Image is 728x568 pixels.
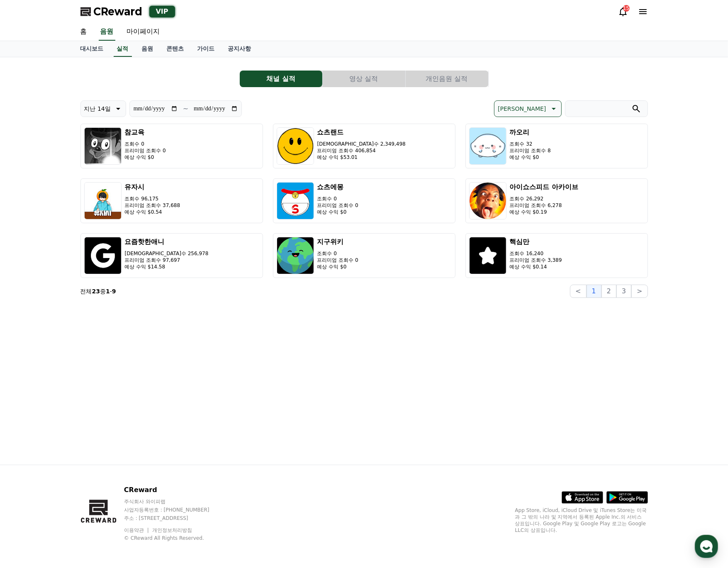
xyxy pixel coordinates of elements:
[124,485,225,495] p: CReward
[124,527,150,533] a: 이용약관
[2,263,55,284] a: 홈
[124,535,225,541] p: © CReward All Rights Reserved.
[84,237,122,274] img: 요즘핫한애니
[125,237,209,247] h3: 요즘핫한애니
[112,288,116,295] strong: 9
[510,209,579,215] p: 예상 수익 $0.19
[125,147,166,154] p: 프리미엄 조회수 0
[125,141,166,147] p: 조회수 0
[84,103,111,115] p: 지난 14일
[277,127,314,165] img: 쇼츠랜드
[74,23,94,41] a: 홈
[76,276,86,283] span: 대화
[125,182,180,192] h3: 유자시
[317,147,406,154] p: 프리미엄 조회수 406,854
[406,71,489,87] a: 개인음원 실적
[124,498,225,505] p: 주식회사 와이피랩
[125,257,209,263] p: 프리미엄 조회수 97,697
[317,127,406,137] h3: 쇼츠랜드
[494,100,561,117] button: [PERSON_NAME]
[323,71,405,87] button: 영상 실적
[277,237,314,274] img: 지구위키
[125,202,180,209] p: 프리미엄 조회수 37,688
[317,154,406,161] p: 예상 수익 $53.01
[273,124,455,168] button: 쇼츠랜드 [DEMOGRAPHIC_DATA]수 2,349,498 프리미엄 조회수 406,854 예상 수익 $53.01
[317,237,358,247] h3: 지구위키
[510,263,562,270] p: 예상 수익 $0.14
[149,6,175,17] div: VIP
[317,263,358,270] p: 예상 수익 $0
[152,527,192,533] a: 개인정보처리방침
[616,285,631,298] button: 3
[125,195,180,202] p: 조회수 96,175
[465,233,648,278] button: 핵심만 조회수 16,240 프리미엄 조회수 3,389 예상 수익 $0.14
[277,182,314,219] img: 쇼츠에몽
[125,209,180,215] p: 예상 수익 $0.54
[618,7,628,17] a: 15
[510,250,562,257] p: 조회수 16,240
[469,237,506,274] img: 핵심만
[317,195,358,202] p: 조회수 0
[125,154,166,161] p: 예상 수익 $0
[183,104,188,114] p: ~
[317,141,406,147] p: [DEMOGRAPHIC_DATA]수 2,349,498
[317,209,358,215] p: 예상 수익 $0
[240,71,322,87] button: 채널 실적
[510,237,562,247] h3: 핵심만
[80,100,126,117] button: 지난 14일
[125,250,209,257] p: [DEMOGRAPHIC_DATA]수 256,978
[128,275,138,282] span: 설정
[631,285,648,298] button: >
[570,285,586,298] button: <
[114,41,132,57] a: 실적
[510,202,579,209] p: 프리미엄 조회수 6,278
[510,141,551,147] p: 조회수 32
[74,41,110,57] a: 대시보드
[510,147,551,154] p: 프리미엄 조회수 8
[587,285,601,298] button: 1
[465,124,648,168] button: 까오리 조회수 32 프리미엄 조회수 8 예상 수익 $0
[92,288,100,295] strong: 23
[510,195,579,202] p: 조회수 26,292
[191,41,222,57] a: 가이드
[135,41,160,57] a: 음원
[510,127,551,137] h3: 까오리
[160,41,191,57] a: 콘텐츠
[80,124,263,168] button: 참교육 조회수 0 프리미엄 조회수 0 예상 수익 $0
[317,182,358,192] h3: 쇼츠에몽
[106,288,110,295] strong: 1
[273,233,455,278] button: 지구위키 조회수 0 프리미엄 조회수 0 예상 수익 $0
[84,182,122,219] img: 유자시
[107,263,159,284] a: 설정
[55,263,107,284] a: 대화
[469,182,506,219] img: 아이쇼스피드 아카이브
[125,263,209,270] p: 예상 수익 $14.58
[317,250,358,257] p: 조회수 0
[80,5,143,18] a: CReward
[124,507,225,513] p: 사업자등록번호 : [PHONE_NUMBER]
[80,178,263,223] button: 유자시 조회수 96,175 프리미엄 조회수 37,688 예상 수익 $0.54
[510,154,551,161] p: 예상 수익 $0
[80,233,263,278] button: 요즘핫한애니 [DEMOGRAPHIC_DATA]수 256,978 프리미엄 조회수 97,697 예상 수익 $14.58
[99,23,115,41] a: 음원
[317,257,358,263] p: 프리미엄 조회수 0
[80,287,116,295] p: 전체 중 -
[125,127,166,137] h3: 참교육
[515,507,648,534] p: App Store, iCloud, iCloud Drive 및 iTunes Store는 미국과 그 밖의 나라 및 지역에서 등록된 Apple Inc.의 서비스 상표입니다. Goo...
[623,5,630,12] div: 15
[120,23,167,41] a: 마이페이지
[273,178,455,223] button: 쇼츠에몽 조회수 0 프리미엄 조회수 0 예상 수익 $0
[222,41,258,57] a: 공지사항
[323,71,406,87] a: 영상 실적
[498,103,546,115] p: [PERSON_NAME]
[84,127,122,165] img: 참교육
[510,182,579,192] h3: 아이쇼스피드 아카이브
[601,285,616,298] button: 2
[26,275,31,282] span: 홈
[469,127,506,165] img: 까오리
[510,257,562,263] p: 프리미엄 조회수 3,389
[465,178,648,223] button: 아이쇼스피드 아카이브 조회수 26,292 프리미엄 조회수 6,278 예상 수익 $0.19
[317,202,358,209] p: 프리미엄 조회수 0
[406,71,488,87] button: 개인음원 실적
